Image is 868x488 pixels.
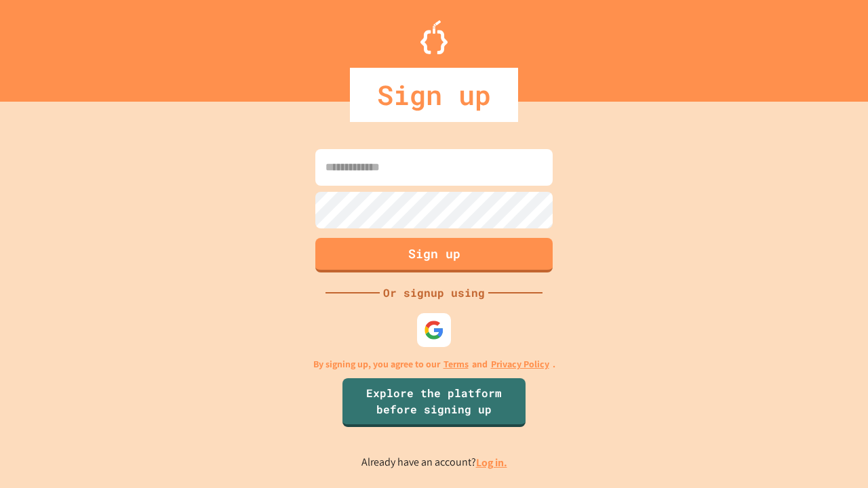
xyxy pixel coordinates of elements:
[380,285,488,301] div: Or signup using
[443,357,469,371] a: Terms
[420,20,448,54] img: Logo.svg
[361,454,507,471] p: Already have an account?
[424,320,444,340] img: google-icon.svg
[491,357,549,371] a: Privacy Policy
[315,238,553,272] button: Sign up
[350,68,518,122] div: Sign up
[313,357,555,371] p: By signing up, you agree to our and .
[476,455,507,470] a: Log in.
[342,378,526,427] a: Explore the platform before signing up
